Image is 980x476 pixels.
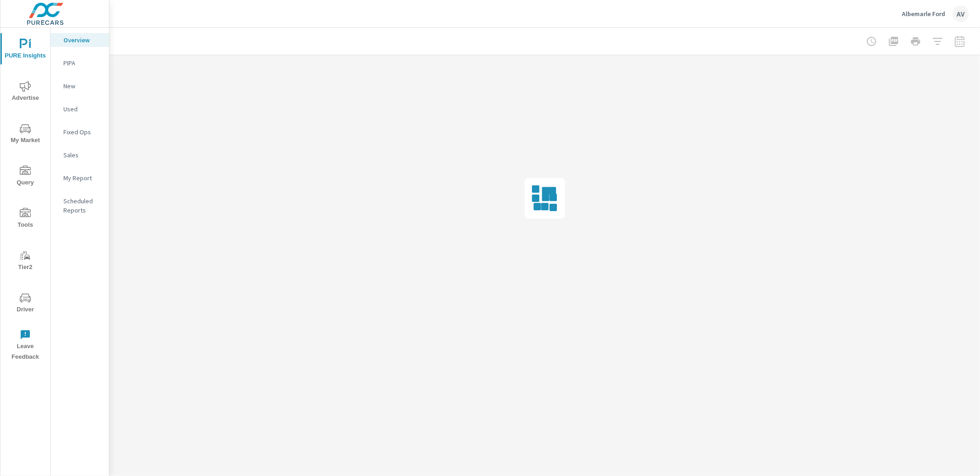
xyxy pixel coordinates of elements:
p: New [63,81,102,91]
span: Tier2 [3,250,47,273]
p: PIPA [63,58,102,68]
div: Used [51,102,109,116]
span: Advertise [3,81,47,103]
span: Query [3,166,47,188]
div: AV [952,6,969,22]
p: Fixed Ops [63,127,102,137]
div: Overview [51,33,109,47]
p: My Report [63,173,102,183]
div: Sales [51,148,109,162]
p: Used [63,104,102,114]
span: Driver [3,292,47,315]
span: Tools [3,208,47,230]
div: Scheduled Reports [51,194,109,217]
p: Albemarle Ford [902,10,945,18]
p: Scheduled Reports [63,196,102,215]
p: Overview [63,35,102,45]
span: Leave Feedback [3,329,47,362]
span: My Market [3,123,47,146]
div: nav menu [0,28,50,366]
div: PIPA [51,56,109,70]
p: Sales [63,150,102,160]
div: Fixed Ops [51,125,109,139]
div: New [51,79,109,93]
span: PURE Insights [3,39,47,61]
div: My Report [51,171,109,185]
